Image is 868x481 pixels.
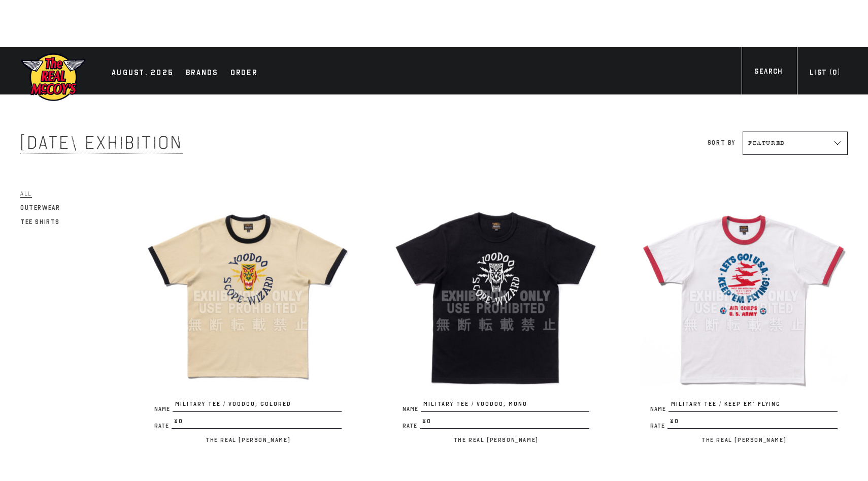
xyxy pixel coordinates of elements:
[20,218,60,226] span: Tee Shirts
[392,193,600,400] img: MILITARY TEE / VOODOO, MONO
[20,216,60,228] a: Tee Shirts
[392,434,600,446] p: The Real [PERSON_NAME]
[754,66,782,80] div: Search
[20,190,32,198] span: All
[669,400,838,412] span: MILITARY TEE / KEEP EM’ FLYING
[667,417,838,429] span: ¥0
[640,434,848,446] p: The Real [PERSON_NAME]
[173,400,342,412] span: MILITARY TEE / VOODOO, COLORED
[144,193,352,446] a: MILITARY TEE / VOODOO, COLORED NameMILITARY TEE / VOODOO, COLORED Rate¥0 The Real [PERSON_NAME]
[392,193,600,446] a: MILITARY TEE / VOODOO, MONO NameMILITARY TEE / VOODOO, MONO Rate¥0 The Real [PERSON_NAME]
[832,68,837,77] span: 0
[186,67,218,81] div: Brands
[742,66,795,80] a: Search
[107,67,179,81] a: AUGUST. 2025
[420,417,590,429] span: ¥0
[640,193,848,400] img: MILITARY TEE / KEEP EM’ FLYING
[20,187,32,200] a: All
[640,193,848,446] a: MILITARY TEE / KEEP EM’ FLYING NameMILITARY TEE / KEEP EM’ FLYING Rate¥0 The Real [PERSON_NAME]
[650,406,669,412] span: Name
[810,67,840,81] div: List ( )
[650,423,667,429] span: Rate
[154,406,173,412] span: Name
[225,67,262,81] a: Order
[20,132,183,154] span: [DATE] Exhibition
[112,67,174,81] div: AUGUST. 2025
[708,139,736,146] label: Sort by
[144,193,352,400] img: MILITARY TEE / VOODOO, COLORED
[154,423,172,429] span: Rate
[421,400,590,412] span: MILITARY TEE / VOODOO, MONO
[20,204,60,211] span: Outerwear
[172,417,342,429] span: ¥0
[230,67,257,81] div: Order
[403,406,421,412] span: Name
[403,423,420,429] span: Rate
[20,52,86,102] img: mccoys-exhibition
[144,434,352,446] p: The Real [PERSON_NAME]
[797,67,853,81] a: List (0)
[20,202,60,214] a: Outerwear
